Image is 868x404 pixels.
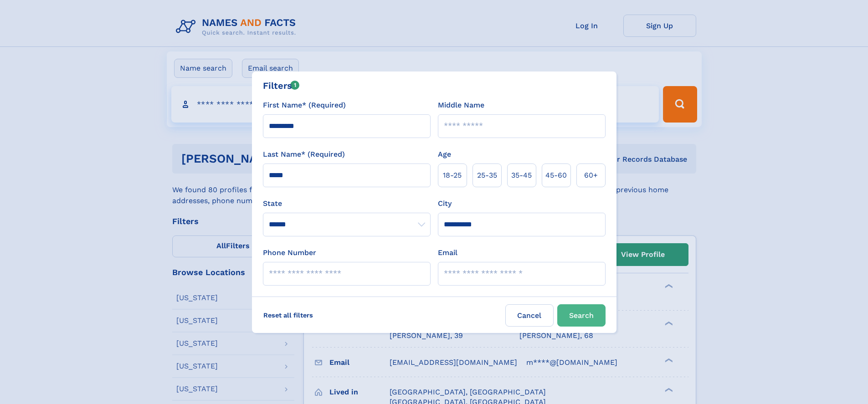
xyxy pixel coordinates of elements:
label: City [438,198,452,209]
span: 35‑45 [511,170,532,181]
label: Reset all filters [257,304,319,326]
span: 25‑35 [477,170,497,181]
span: 60+ [584,170,598,181]
label: Age [438,149,451,160]
label: State [263,198,431,209]
label: Middle Name [438,100,484,111]
span: 18‑25 [443,170,462,181]
div: Filters [263,79,300,92]
label: Cancel [505,304,554,327]
label: Email [438,247,457,258]
button: Search [557,304,606,327]
label: First Name* (Required) [263,100,346,111]
span: 45‑60 [545,170,567,181]
label: Last Name* (Required) [263,149,345,160]
label: Phone Number [263,247,316,258]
